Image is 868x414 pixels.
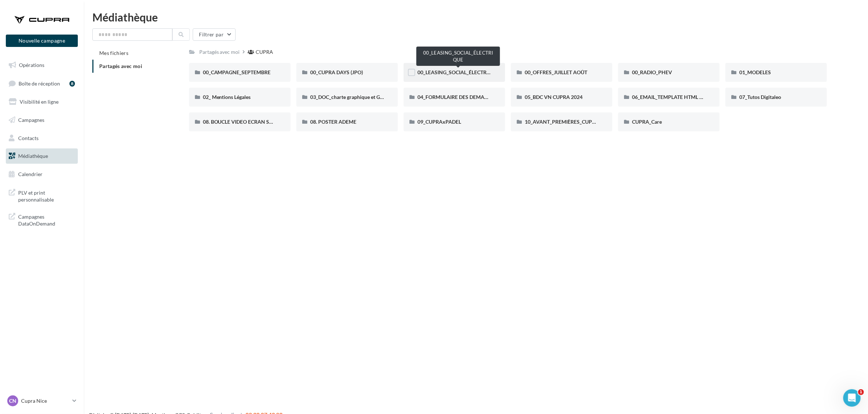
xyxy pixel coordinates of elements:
iframe: Intercom live chat [843,389,861,407]
span: 04_FORMULAIRE DES DEMANDES CRÉATIVES [417,94,525,100]
a: Visibilité en ligne [4,94,79,110]
span: 1 [858,389,864,395]
span: 05_BDC VN CUPRA 2024 [525,94,583,100]
span: PLV et print personnalisable [18,188,75,203]
a: Boîte de réception8 [4,76,79,91]
span: CN [9,397,16,405]
span: 07_Tutos Digitaleo [739,94,781,100]
a: Opérations [4,57,79,73]
span: 00_CUPRA DAYS (JPO) [310,69,363,75]
span: Contacts [18,135,39,141]
span: 09_CUPRAxPADEL [417,119,461,125]
span: Visibilité en ligne [20,99,59,105]
span: 01_MODELES [739,69,771,75]
a: Contacts [4,131,79,146]
span: Médiathèque [18,153,48,159]
span: Mes fichiers [99,50,128,56]
p: Cupra Nice [21,397,69,405]
a: Campagnes [4,112,79,128]
span: 00_OFFRES_JUILLET AOÛT [525,69,587,75]
a: PLV et print personnalisable [4,185,79,206]
a: CN Cupra Nice [6,394,78,408]
span: Opérations [19,62,44,68]
span: 00_RADIO_PHEV [632,69,672,75]
span: 08. POSTER ADEME [310,119,356,125]
a: Campagnes DataOnDemand [4,209,79,230]
div: Partagés avec moi [199,48,240,56]
span: 02_ Mentions Légales [203,94,251,100]
span: Boîte de réception [19,80,60,86]
span: Campagnes DataOnDemand [18,212,75,227]
span: 06_EMAIL_TEMPLATE HTML CUPRA [632,94,716,100]
span: 08. BOUCLE VIDEO ECRAN SHOWROOM [203,119,299,125]
span: 00_LEASING_SOCIAL_ÉLECTRIQUE [417,69,499,75]
span: Calendrier [18,171,43,177]
div: CUPRA [256,48,273,56]
div: Médiathèque [92,12,859,23]
span: 10_AVANT_PREMIÈRES_CUPRA (VENTES PRIVEES) [525,119,644,125]
a: Médiathèque [4,148,79,164]
div: 00_LEASING_SOCIAL_ÉLECTRIQUE [416,47,500,66]
button: Nouvelle campagne [6,35,78,47]
span: 03_DOC_charte graphique et GUIDELINES [310,94,405,100]
span: Campagnes [18,117,44,123]
a: Calendrier [4,167,79,182]
button: Filtrer par [193,28,236,41]
span: Partagés avec moi [99,63,142,69]
span: CUPRA_Care [632,119,662,125]
span: 00_CAMPAGNE_SEPTEMBRE [203,69,271,75]
div: 8 [69,81,75,87]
